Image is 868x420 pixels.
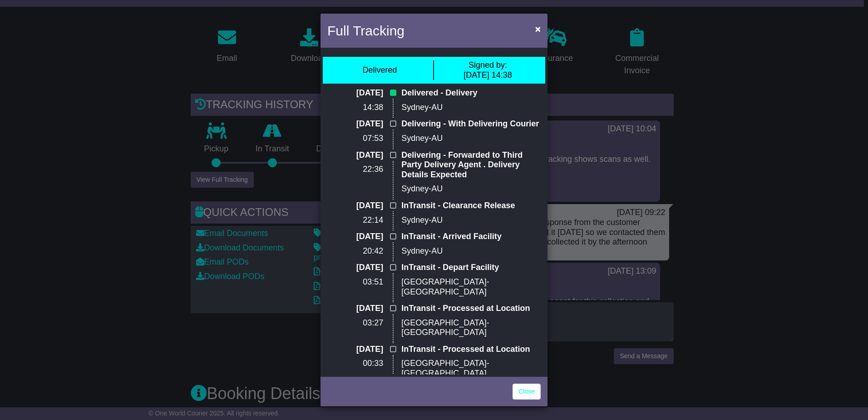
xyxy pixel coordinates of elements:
[401,345,541,355] p: InTransit - Processed at Location
[401,150,541,180] p: Delivering - Forwarded to Third Party Delivery Agent . Delivery Details Expected
[327,263,383,273] p: [DATE]
[401,215,541,225] p: Sydney-AU
[401,119,541,129] p: Delivering - With Delivering Courier
[362,65,397,75] div: Delivered
[401,103,541,113] p: Sydney-AU
[327,246,383,256] p: 20:42
[327,304,383,314] p: [DATE]
[327,119,383,129] p: [DATE]
[535,24,541,34] span: ×
[469,60,507,70] span: Signed by:
[327,201,383,211] p: [DATE]
[401,318,541,338] p: [GEOGRAPHIC_DATA]-[GEOGRAPHIC_DATA]
[327,277,383,287] p: 03:51
[464,60,512,80] div: [DATE] 14:38
[327,134,383,144] p: 07:53
[401,184,541,194] p: Sydney-AU
[401,88,541,98] p: Delivered - Delivery
[327,165,383,175] p: 22:36
[531,20,545,38] button: Close
[401,277,541,297] p: [GEOGRAPHIC_DATA]-[GEOGRAPHIC_DATA]
[401,263,541,273] p: InTransit - Depart Facility
[513,384,541,400] a: Close
[401,304,541,314] p: InTransit - Processed at Location
[327,359,383,369] p: 00:33
[327,215,383,225] p: 22:14
[327,318,383,328] p: 03:27
[327,232,383,242] p: [DATE]
[327,103,383,113] p: 14:38
[401,134,541,144] p: Sydney-AU
[401,246,541,256] p: Sydney-AU
[327,88,383,98] p: [DATE]
[401,359,541,378] p: [GEOGRAPHIC_DATA]-[GEOGRAPHIC_DATA]
[327,150,383,160] p: [DATE]
[401,232,541,242] p: InTransit - Arrived Facility
[327,20,404,41] h4: Full Tracking
[401,201,541,211] p: InTransit - Clearance Release
[327,345,383,355] p: [DATE]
